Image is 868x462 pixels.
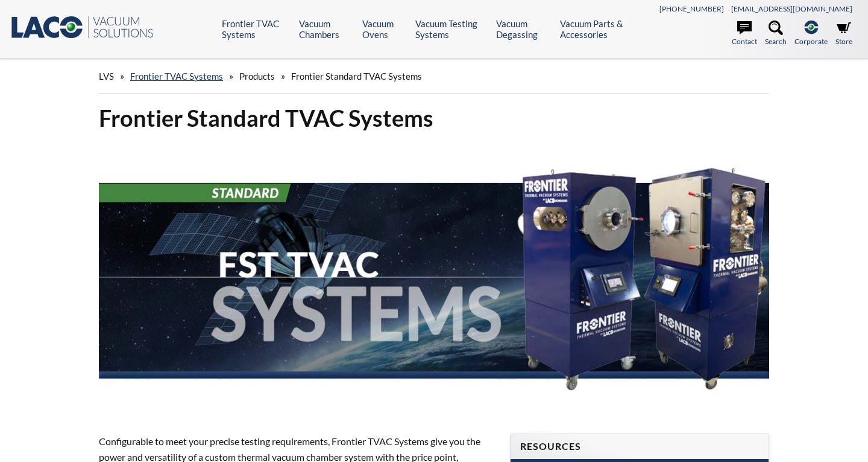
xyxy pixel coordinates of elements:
[520,440,759,453] h4: Resources
[794,36,828,47] span: Corporate
[99,71,114,82] span: LVS
[732,21,757,47] a: Contact
[415,18,487,40] a: Vacuum Testing Systems
[99,103,769,133] h1: Frontier Standard TVAC Systems
[659,4,724,13] a: [PHONE_NUMBER]
[835,21,852,47] a: Store
[560,18,643,40] a: Vacuum Parts & Accessories
[99,143,769,411] img: FST TVAC Systems header
[291,71,422,82] span: Frontier Standard TVAC Systems
[362,18,406,40] a: Vacuum Ovens
[99,59,769,94] div: » » »
[222,18,290,40] a: Frontier TVAC Systems
[496,18,551,40] a: Vacuum Degassing
[239,71,275,82] span: Products
[765,21,787,47] a: Search
[130,71,223,82] a: Frontier TVAC Systems
[299,18,353,40] a: Vacuum Chambers
[731,4,852,13] a: [EMAIL_ADDRESS][DOMAIN_NAME]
